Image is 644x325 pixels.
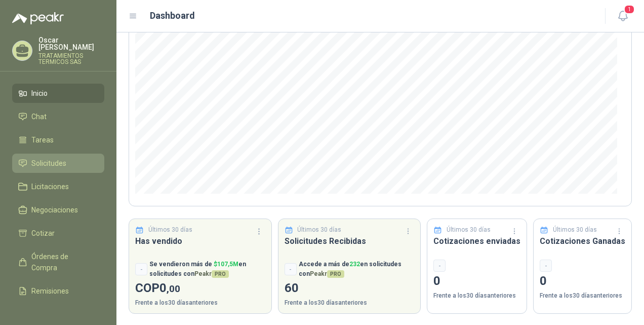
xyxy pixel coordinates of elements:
[150,9,195,23] h1: Dashboard
[12,84,104,103] a: Inicio
[149,260,265,279] p: Se vendieron más de en solicitudes con
[31,204,78,215] span: Negociaciones
[135,279,265,298] p: COP
[135,298,265,308] p: Frente a los 30 días anteriores
[614,7,632,25] button: 1
[31,181,69,192] span: Licitaciones
[553,225,597,235] p: Últimos 30 días
[31,158,66,169] span: Solicitudes
[433,291,520,301] p: Frente a los 30 días anteriores
[433,260,446,272] div: -
[31,251,95,273] span: Órdenes de Compra
[159,281,180,295] span: 0
[31,88,48,99] span: Inicio
[38,53,104,65] p: TRATAMIENTOS TERMICOS SAS
[540,291,625,301] p: Frente a los 30 días anteriores
[285,263,297,275] div: -
[212,270,229,278] span: PRO
[327,270,344,278] span: PRO
[31,134,54,146] span: Tareas
[624,5,635,14] span: 1
[167,283,180,295] span: ,00
[12,130,104,150] a: Tareas
[12,224,104,243] a: Cotizar
[12,281,104,301] a: Remisiones
[12,200,104,220] a: Negociaciones
[12,247,104,277] a: Órdenes de Compra
[214,261,238,268] span: $ 107,5M
[285,235,415,247] h3: Solicitudes Recibidas
[447,225,491,235] p: Últimos 30 días
[433,235,520,247] h3: Cotizaciones enviadas
[38,37,104,51] p: Oscar [PERSON_NAME]
[135,263,147,275] div: -
[194,270,229,277] span: Peakr
[31,228,55,239] span: Cotizar
[285,298,415,308] p: Frente a los 30 días anteriores
[12,107,104,126] a: Chat
[148,225,192,235] p: Últimos 30 días
[540,235,625,247] h3: Cotizaciones Ganadas
[310,270,344,277] span: Peakr
[433,272,520,291] p: 0
[349,261,360,268] span: 232
[31,111,47,122] span: Chat
[540,260,552,272] div: -
[285,279,415,298] p: 60
[12,12,64,24] img: Logo peakr
[31,285,69,297] span: Remisiones
[12,177,104,196] a: Licitaciones
[297,225,341,235] p: Últimos 30 días
[540,272,625,291] p: 0
[12,154,104,173] a: Solicitudes
[299,260,415,279] p: Accede a más de en solicitudes con
[135,235,265,247] h3: Has vendido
